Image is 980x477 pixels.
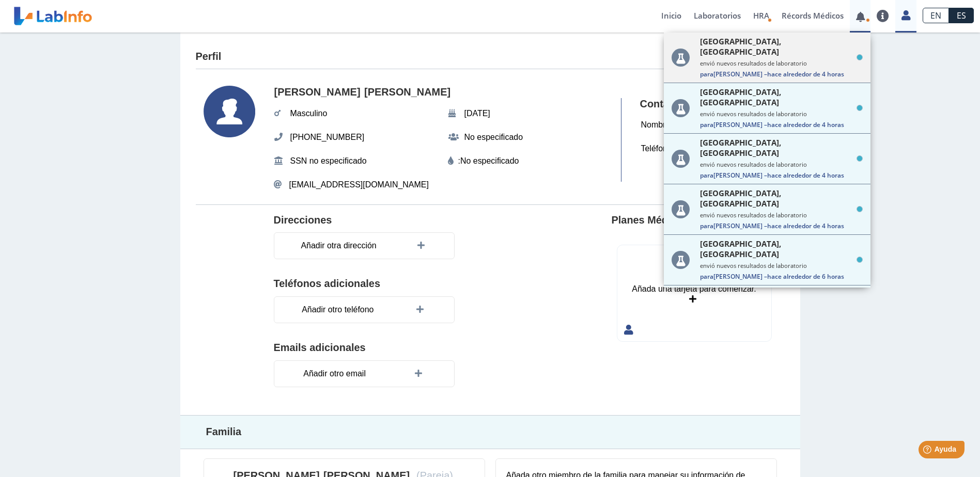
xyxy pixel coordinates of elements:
[638,139,675,158] span: Teléfono
[635,115,695,135] div: : N/A
[461,128,526,147] span: No especificado
[287,152,370,170] span: SSN no especificado
[700,87,853,107] span: [GEOGRAPHIC_DATA], [GEOGRAPHIC_DATA]
[767,221,844,230] span: hace alrededor de 4 horas
[700,137,853,158] span: [GEOGRAPHIC_DATA], [GEOGRAPHIC_DATA]
[700,110,863,118] small: envió nuevos resultados de laboratorio
[700,221,863,230] span: [PERSON_NAME] –
[274,214,332,227] h4: Direcciones
[700,221,713,230] span: Para
[640,98,768,110] h4: Contacto de Emergencia
[767,171,844,180] span: hace alrededor de 4 horas
[638,116,674,134] span: Nombre
[949,8,974,23] a: ES
[274,278,532,290] h4: Teléfonos adicionales
[888,437,969,466] iframe: Help widget launcher
[448,155,612,167] div: :
[700,120,863,129] span: [PERSON_NAME] –
[287,128,368,147] span: [PHONE_NUMBER]
[206,426,609,438] h4: Familia
[271,83,364,102] span: [PERSON_NAME]
[361,83,454,102] span: [PERSON_NAME]
[700,171,863,180] span: [PERSON_NAME] –
[289,179,429,191] span: [EMAIL_ADDRESS][DOMAIN_NAME]
[700,59,863,67] small: envió nuevos resultados de laboratorio
[700,239,853,259] span: [GEOGRAPHIC_DATA], [GEOGRAPHIC_DATA]
[700,188,853,209] span: [GEOGRAPHIC_DATA], [GEOGRAPHIC_DATA]
[299,300,377,319] span: Añadir otro teléfono
[700,211,863,219] small: envió nuevos resultados de laboratorio
[460,155,519,167] editable: No especificado
[196,51,222,63] h4: Perfil
[767,120,844,129] span: hace alrededor de 4 horas
[298,236,379,255] span: Añadir otra dirección
[461,104,493,123] span: [DATE]
[923,8,949,23] a: EN
[700,120,713,129] span: Para
[700,272,863,281] span: [PERSON_NAME] –
[612,214,689,227] h4: Planes Médicos
[700,161,863,168] small: envió nuevos resultados de laboratorio
[700,36,853,57] span: [GEOGRAPHIC_DATA], [GEOGRAPHIC_DATA]
[700,70,713,78] span: Para
[700,70,863,78] span: [PERSON_NAME] –
[700,262,863,269] small: envió nuevos resultados de laboratorio
[300,364,369,383] span: Añadir otro email
[767,272,844,281] span: hace alrededor de 6 horas
[635,139,697,158] div: : N/A
[700,171,713,180] span: Para
[274,342,532,354] h4: Emails adicionales
[287,104,331,123] span: Masculino
[632,283,756,295] div: Añada una tarjeta para comenzar.
[700,272,713,281] span: Para
[753,10,769,21] span: HRA
[767,70,844,78] span: hace alrededor de 4 horas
